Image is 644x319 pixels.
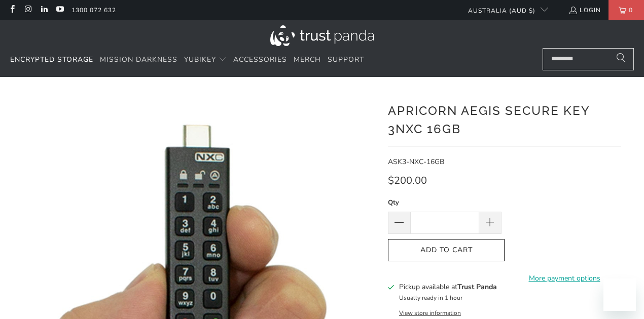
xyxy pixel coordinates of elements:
[100,55,177,64] span: Mission Darkness
[388,174,427,187] span: $200.00
[10,48,93,72] a: Encrypted Storage
[10,48,364,72] nav: Translation missing: en.navigation.header.main_nav
[609,48,634,70] button: Search
[71,5,116,16] a: 1300 072 632
[399,294,462,302] small: Usually ready in 1 hour
[388,157,444,167] span: ASK3-NXC-16GB
[388,239,505,262] button: Add to Cart
[40,6,48,14] a: Trust Panda Australia on LinkedIn
[8,6,16,14] a: Trust Panda Australia on Facebook
[23,6,32,14] a: Trust Panda Australia on Instagram
[233,55,287,64] span: Accessories
[457,282,497,292] b: Trust Panda
[328,55,364,64] span: Support
[388,100,621,138] h1: Apricorn Aegis Secure Key 3NXC 16GB
[294,48,321,72] a: Merch
[184,55,216,64] span: YubiKey
[184,48,227,72] summary: YubiKey
[543,48,634,70] input: Search...
[399,282,497,292] h3: Pickup available at
[399,309,461,317] button: View store information
[55,6,64,14] a: Trust Panda Australia on YouTube
[294,55,321,64] span: Merch
[233,48,287,72] a: Accessories
[508,273,621,284] a: More payment options
[10,55,93,64] span: Encrypted Storage
[388,197,502,208] label: Qty
[100,48,177,72] a: Mission Darkness
[603,278,636,311] iframe: Button to launch messaging window
[270,25,374,46] img: Trust Panda Australia
[568,5,601,16] a: Login
[328,48,364,72] a: Support
[399,246,494,255] span: Add to Cart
